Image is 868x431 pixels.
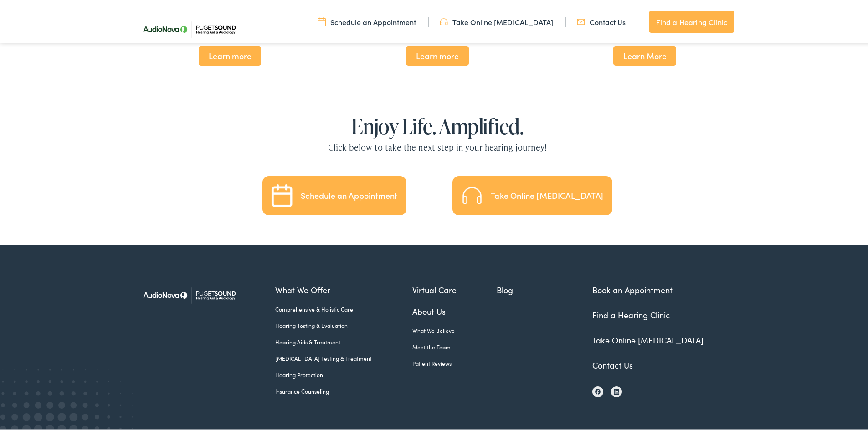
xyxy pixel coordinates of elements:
a: Contact Us [577,15,626,25]
a: Take Online [MEDICAL_DATA] [592,332,704,344]
a: Comprehensive & Holistic Care [275,303,412,312]
img: Puget Sound Hearing Aid & Audiology [137,275,241,312]
img: LinkedIn [614,387,619,393]
a: Take Online [MEDICAL_DATA] [440,15,553,25]
a: Contact Us [592,358,633,369]
a: Insurance Counseling [275,385,412,394]
a: Meet the Team [412,341,497,349]
img: Take an Online Hearing Test [461,182,483,205]
img: Schedule an Appointment [271,182,293,205]
span: Learn More [613,44,676,64]
a: Schedule an Appointment [318,15,416,25]
img: utility icon [440,15,448,25]
a: Blog [497,282,554,294]
a: Book an Appointment [592,282,673,294]
a: Hearing Aids & Treatment [275,336,412,344]
a: Find a Hearing Clinic [592,307,670,319]
div: Take Online [MEDICAL_DATA] [491,190,603,198]
a: Take an Online Hearing Test Take Online [MEDICAL_DATA] [452,174,612,213]
a: Hearing Testing & Evaluation [275,320,412,328]
img: utility icon [577,15,585,25]
a: What We Offer [275,282,412,294]
span: Learn more [406,44,468,64]
div: Schedule an Appointment [301,190,397,198]
img: utility icon [318,15,326,25]
span: Learn more [199,44,261,64]
a: Virtual Care [412,282,497,294]
a: What We Believe [412,325,497,333]
img: Facebook icon, indicating the presence of the site or brand on the social media platform. [595,387,601,393]
a: About Us [412,303,497,316]
a: Patient Reviews [412,358,497,366]
a: Hearing Protection [275,369,412,377]
a: Find a Hearing Clinic [649,9,734,31]
a: Schedule an Appointment Schedule an Appointment [262,174,406,213]
a: [MEDICAL_DATA] Testing & Treatment [275,353,412,361]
